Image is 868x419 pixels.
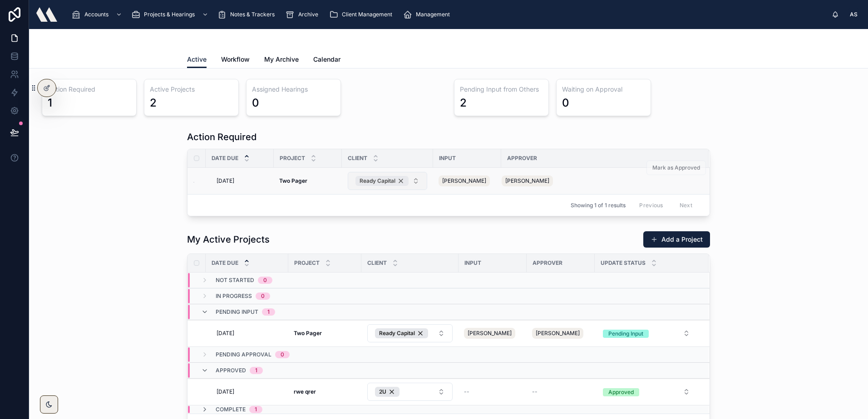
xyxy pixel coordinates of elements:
h3: Assigned Hearings [252,85,335,94]
strong: rwe qrer [294,388,316,395]
div: 1 [255,406,257,413]
button: Select Button [348,172,427,190]
a: [PERSON_NAME] [439,174,496,188]
button: Add a Project [643,231,710,248]
span: [PERSON_NAME] [468,330,512,337]
h3: Pending Input from Others [460,85,543,94]
span: In Progress [216,292,252,300]
span: 2U [379,388,386,395]
span: Client Management [342,11,392,18]
button: Select Button [596,325,697,341]
a: Active [187,51,207,68]
div: 0 [562,96,569,110]
div: 2 [460,96,467,110]
a: -- [532,388,589,395]
a: Calendar [313,51,340,69]
div: Pending Input [608,330,643,338]
button: Unselect 1007 [355,176,409,186]
span: Ready Capital [360,177,395,185]
span: -- [532,388,538,395]
button: Unselect 1007 [375,328,428,338]
div: 1 [48,96,52,110]
h3: Active Projects [150,85,233,94]
button: Select Button [367,383,453,401]
h1: Action Required [187,131,256,143]
span: Calendar [313,55,340,64]
span: Not Started [216,277,254,284]
span: Ready Capital [379,330,415,337]
a: Select Button [367,382,453,401]
a: My Archive [264,51,299,69]
span: [DATE] [217,388,234,395]
span: Client [348,155,367,162]
a: Select Button [595,325,698,342]
a: Workflow [221,51,250,69]
span: Approved [216,367,246,374]
span: Notes & Trackers [230,11,275,18]
span: Workflow [221,55,250,64]
div: 0 [252,96,259,110]
div: 0 [281,351,284,358]
span: Update Status [601,259,646,267]
span: [DATE] [217,177,234,185]
div: 1 [255,367,257,374]
a: Archive [283,6,325,23]
span: Archive [298,11,318,18]
span: Project [294,259,320,267]
div: scrollable content [64,5,832,24]
a: [PERSON_NAME] [464,326,521,341]
span: Date Due [212,259,238,267]
button: Select Button [596,384,697,400]
span: [PERSON_NAME] [442,177,486,185]
span: Input [439,155,456,162]
div: Approved [608,388,634,396]
a: Client Management [326,6,399,23]
div: 1 [267,308,270,316]
span: [PERSON_NAME] [505,177,549,185]
div: 0 [261,292,265,300]
a: [DATE] [217,177,268,185]
a: Notes & Trackers [215,6,281,23]
strong: Two Pager [294,330,322,336]
span: Complete [216,406,246,413]
a: [DATE] [217,388,283,395]
a: Accounts [69,6,127,23]
span: Pending Input [216,308,258,316]
a: -- [464,388,521,395]
span: -- [464,388,469,395]
span: Management [416,11,450,18]
a: [PERSON_NAME] [502,174,698,188]
span: AS [850,11,858,18]
span: Active [187,55,207,64]
span: [PERSON_NAME] [536,330,580,337]
span: Input [464,259,481,267]
img: App logo [36,7,57,22]
span: Showing 1 of 1 results [571,202,626,209]
h3: Waiting on Approval [562,85,645,94]
button: Select Button [367,324,453,342]
span: Date Due [212,155,238,162]
span: Project [280,155,305,162]
a: [DATE] [217,330,283,337]
a: Select Button [347,171,428,190]
a: [PERSON_NAME] [532,326,589,341]
a: rwe qrer [294,388,356,395]
button: Unselect 730 [375,387,399,397]
a: Projects & Hearings [128,6,213,23]
div: 2 [150,96,157,110]
a: Management [400,6,456,23]
strong: Two Pager [279,177,307,184]
span: Projects & Hearings [144,11,195,18]
span: Pending Approval [216,351,271,358]
h1: My Active Projects [187,233,270,246]
span: Client [367,259,387,267]
div: 0 [263,277,267,284]
span: My Archive [264,55,299,64]
span: [DATE] [217,330,234,337]
span: Accounts [84,11,108,18]
span: Approver [533,259,562,267]
a: Two Pager [279,177,336,185]
a: Two Pager [294,330,356,337]
span: Approver [507,155,537,162]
